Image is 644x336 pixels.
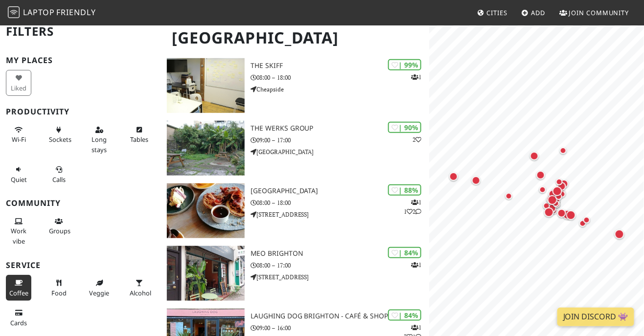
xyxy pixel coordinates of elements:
h3: [GEOGRAPHIC_DATA] [251,187,430,195]
div: Map marker [533,180,552,200]
button: Wi-Fi [6,122,31,148]
span: Friendly [56,7,95,18]
div: Map marker [573,214,593,233]
p: 09:00 – 16:00 [251,323,430,333]
h3: The Skiff [251,62,430,70]
img: MEO Brighton [167,246,245,301]
p: 1 [411,260,421,269]
p: 1 [411,72,421,82]
p: 08:00 – 18:00 [251,198,430,207]
div: | 99% [388,59,421,70]
button: Cards [6,305,31,331]
button: Veggie [87,275,112,301]
button: Quiet [6,161,31,187]
button: Food [46,275,71,301]
p: [STREET_ADDRESS] [251,210,430,219]
button: Coffee [6,275,31,301]
a: The Skiff | 99% 1 The Skiff 08:00 – 18:00 Cheapside [161,58,429,113]
div: | 84% [388,310,421,321]
span: Laptop [23,7,55,18]
div: Map marker [553,141,573,160]
button: Alcohol [127,275,152,301]
a: LaptopFriendly LaptopFriendly [8,4,96,22]
h3: MEO Brighton [251,249,430,258]
img: The Skiff [167,58,245,113]
p: [GEOGRAPHIC_DATA] [251,147,430,157]
img: WOLFOX AVENUE [167,183,245,238]
h3: Laughing Dog Brighton - Café & Shop [251,312,430,320]
div: Map marker [538,197,558,216]
div: Map marker [466,171,486,190]
h3: Service [6,261,155,270]
div: Map marker [543,190,562,210]
div: Map marker [577,210,597,230]
p: 09:00 – 17:00 [251,135,430,145]
p: 2 [413,135,421,144]
button: Long stays [87,122,112,157]
a: The Werks Group | 90% 2 The Werks Group 09:00 – 17:00 [GEOGRAPHIC_DATA] [161,121,429,176]
div: Map marker [550,172,569,192]
h1: [GEOGRAPHIC_DATA] [164,24,427,51]
h2: Filters [6,17,155,46]
button: Groups [46,213,71,239]
h3: The Werks Group [251,124,430,133]
p: 08:00 – 17:00 [251,261,430,270]
button: Calls [46,161,71,187]
div: Map marker [499,186,519,206]
a: Add [518,4,550,22]
div: Map marker [537,196,556,216]
p: 1 1 2 [404,198,421,216]
div: Map marker [561,205,581,225]
button: Work vibe [6,213,31,249]
span: Video/audio calls [52,175,66,184]
span: People working [11,226,26,245]
div: | 90% [388,122,421,133]
p: [STREET_ADDRESS] [251,272,430,282]
span: Power sockets [49,135,71,144]
a: WOLFOX AVENUE | 88% 112 [GEOGRAPHIC_DATA] 08:00 – 18:00 [STREET_ADDRESS] [161,183,429,238]
a: Cities [473,4,511,22]
button: Sockets [46,122,71,148]
p: 08:00 – 18:00 [251,73,430,82]
span: Stable Wi-Fi [12,135,26,144]
span: Add [531,8,546,17]
span: Join Community [569,8,629,17]
span: Long stays [92,135,107,154]
div: Map marker [558,205,577,224]
h3: Community [6,199,155,208]
h3: My Places [6,56,155,65]
a: MEO Brighton | 84% 1 MEO Brighton 08:00 – 17:00 [STREET_ADDRESS] [161,246,429,301]
span: Coffee [9,289,28,297]
div: Map marker [444,167,463,186]
a: Join Community [555,4,633,22]
button: Tables [127,122,152,148]
div: Map marker [539,202,559,222]
span: Group tables [49,226,70,235]
img: The Werks Group [167,121,245,176]
div: Map marker [548,181,567,201]
div: Map marker [549,187,569,206]
div: | 84% [388,247,421,258]
div: Map marker [525,146,544,166]
span: Food [51,289,67,297]
span: Quiet [11,175,27,184]
span: Cities [487,8,507,17]
span: Alcohol [130,289,151,297]
p: Cheapside [251,85,430,94]
h3: Productivity [6,107,155,116]
span: Work-friendly tables [130,135,148,144]
div: Map marker [610,224,629,244]
span: Veggie [90,289,110,297]
div: Map marker [531,165,551,185]
div: Map marker [552,203,572,223]
span: Credit cards [10,318,27,327]
img: LaptopFriendly [8,6,20,18]
div: | 88% [388,184,421,196]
